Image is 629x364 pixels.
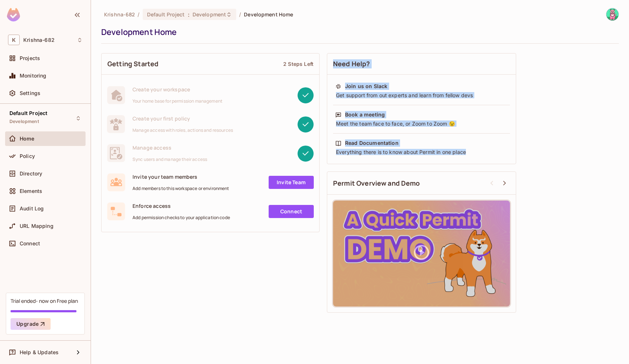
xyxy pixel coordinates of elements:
img: Krishna prasad A [606,8,618,20]
span: Development [193,11,226,18]
span: Manage access with roles, actions and resources [132,127,233,133]
span: Create your first policy [132,115,233,122]
div: Get support from out experts and learn from fellow devs [335,92,508,99]
span: Default Project [9,110,47,116]
span: Monitoring [20,73,47,79]
span: Projects [20,55,40,61]
a: Invite Team [269,176,314,189]
img: SReyMgAAAABJRU5ErkJggg== [7,8,20,21]
span: Your home base for permission management [132,98,222,104]
span: Directory [20,171,42,177]
button: Upgrade [11,318,51,330]
span: K [8,35,20,45]
div: Read Documentation [345,139,399,147]
div: Development Home [101,27,615,37]
div: Everything there is to know about Permit in one place [335,149,508,156]
span: Development Home [244,11,293,18]
span: Help & Updates [20,349,59,355]
div: 2 Steps Left [283,60,313,67]
li: / [138,11,139,18]
span: Home [20,136,35,142]
span: Enforce access [132,202,230,209]
li: / [239,11,241,18]
div: Meet the team face to face, or Zoom to Zoom 😉 [335,120,508,127]
a: Connect [269,205,314,218]
span: the active workspace [104,11,135,18]
span: Settings [20,90,40,96]
span: Need Help? [333,59,370,68]
span: : [187,12,190,17]
span: Audit Log [20,206,44,211]
div: Book a meeting [345,111,385,118]
span: Elements [20,188,42,194]
span: Connect [20,241,40,246]
span: Workspace: Krishna-682 [23,37,55,43]
span: Add permission checks to your application code [132,215,230,221]
span: Add members to this workspace or environment [132,186,229,191]
span: Invite your team members [132,173,229,180]
span: Development [9,119,39,124]
span: Permit Overview and Demo [333,179,420,188]
span: Sync users and manage their access [132,157,207,162]
div: Join us on Slack [345,83,387,90]
span: Getting Started [107,59,158,68]
div: Trial ended- now on Free plan [11,297,78,304]
span: Create your workspace [132,86,222,93]
span: Policy [20,153,35,159]
span: Default Project [147,11,185,18]
span: URL Mapping [20,223,54,229]
span: Manage access [132,144,207,151]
